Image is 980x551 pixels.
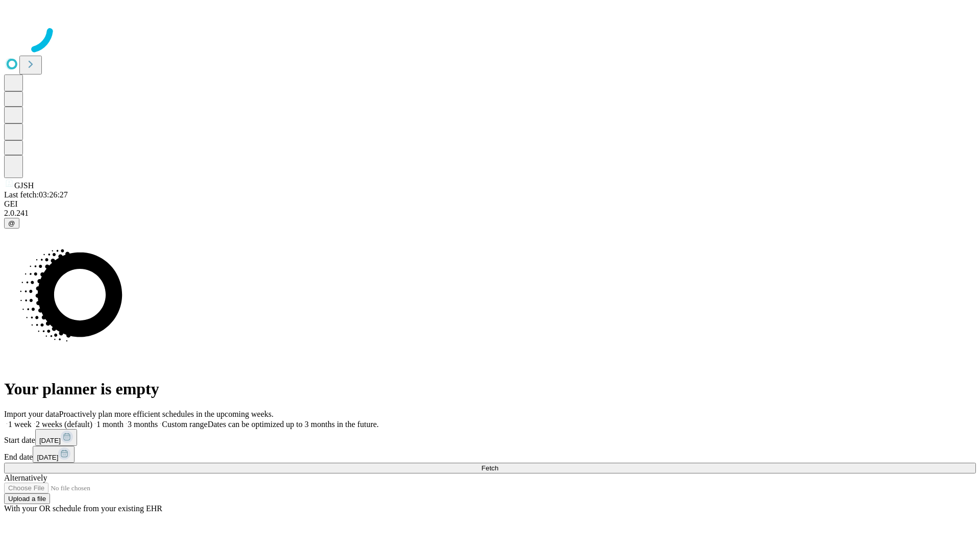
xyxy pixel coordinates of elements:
[4,473,47,482] span: Alternatively
[4,410,59,418] span: Import your data
[4,218,19,229] button: @
[4,493,50,504] button: Upload a file
[128,420,158,429] span: 3 months
[8,219,15,227] span: @
[4,463,976,473] button: Fetch
[4,429,976,446] div: Start date
[96,420,124,429] span: 1 month
[4,209,976,218] div: 2.0.241
[8,420,32,429] span: 1 week
[59,410,274,418] span: Proactively plan more efficient schedules in the upcoming weeks.
[208,420,379,429] span: Dates can be optimized up to 3 months in the future.
[37,454,58,461] span: [DATE]
[4,190,68,199] span: Last fetch: 03:26:27
[33,446,75,463] button: [DATE]
[4,380,976,398] h1: Your planner is empty
[4,446,976,463] div: End date
[39,437,61,444] span: [DATE]
[35,429,77,446] button: [DATE]
[481,464,498,472] span: Fetch
[162,420,207,429] span: Custom range
[4,504,162,513] span: With your OR schedule from your existing EHR
[14,181,34,190] span: GJSH
[36,420,92,429] span: 2 weeks (default)
[4,199,976,209] div: GEI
